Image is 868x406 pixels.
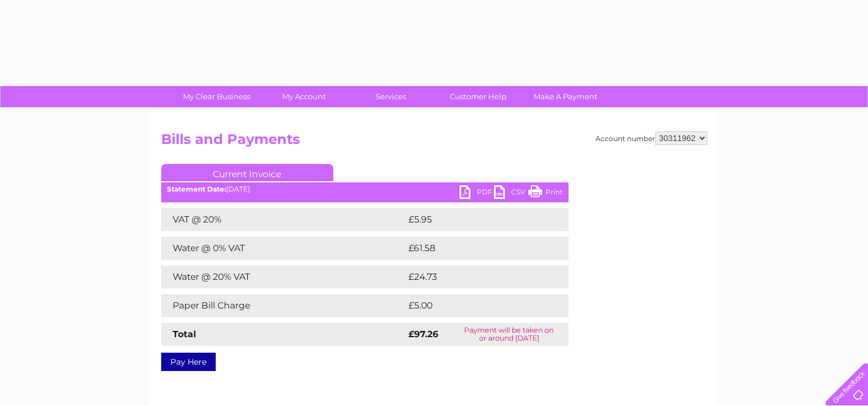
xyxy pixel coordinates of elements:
a: Services [344,86,438,107]
h2: Bills and Payments [161,131,707,153]
td: £5.00 [406,294,542,317]
td: Water @ 0% VAT [161,237,406,260]
a: Print [528,185,563,202]
div: Account number [595,131,707,145]
a: Make A Payment [518,86,613,107]
a: My Account [256,86,351,107]
a: Current Invoice [161,164,333,181]
a: PDF [460,185,494,202]
a: Pay Here [161,353,216,371]
div: [DATE] [161,185,569,193]
td: Payment will be taken on or around [DATE] [450,323,569,346]
td: Paper Bill Charge [161,294,406,317]
strong: £97.26 [408,329,438,339]
a: My Clear Business [169,86,264,107]
a: CSV [494,185,528,202]
b: Statement Date: [167,185,226,193]
td: £24.73 [406,266,545,288]
a: Customer Help [431,86,526,107]
td: VAT @ 20% [161,208,406,231]
td: £61.58 [406,237,544,260]
strong: Total [173,329,196,339]
td: £5.95 [406,208,542,231]
td: Water @ 20% VAT [161,266,406,288]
